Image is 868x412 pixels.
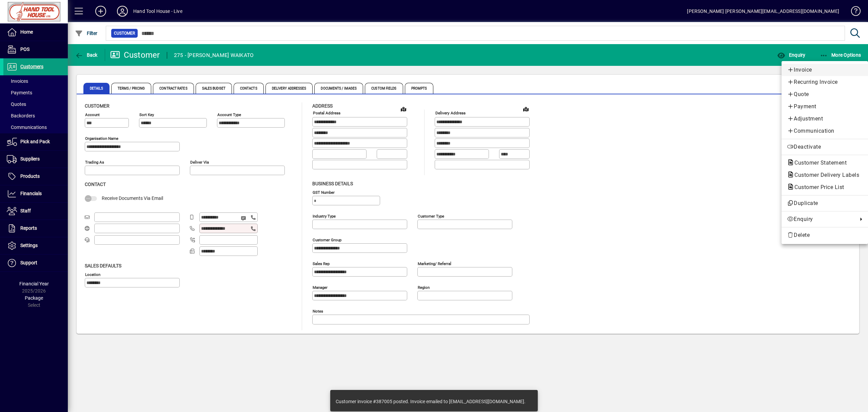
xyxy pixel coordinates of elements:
[787,115,863,123] span: Adjustment
[787,231,863,239] span: Delete
[787,127,863,135] span: Communication
[782,141,868,153] button: Deactivate customer
[787,172,863,178] span: Customer Delivery Labels
[787,66,863,74] span: Invoice
[787,143,863,151] span: Deactivate
[787,199,863,207] span: Duplicate
[787,102,863,111] span: Payment
[787,78,863,86] span: Recurring Invoice
[787,160,850,166] span: Customer Statement
[787,215,854,223] span: Enquiry
[787,90,863,98] span: Quote
[787,184,848,190] span: Customer Price List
